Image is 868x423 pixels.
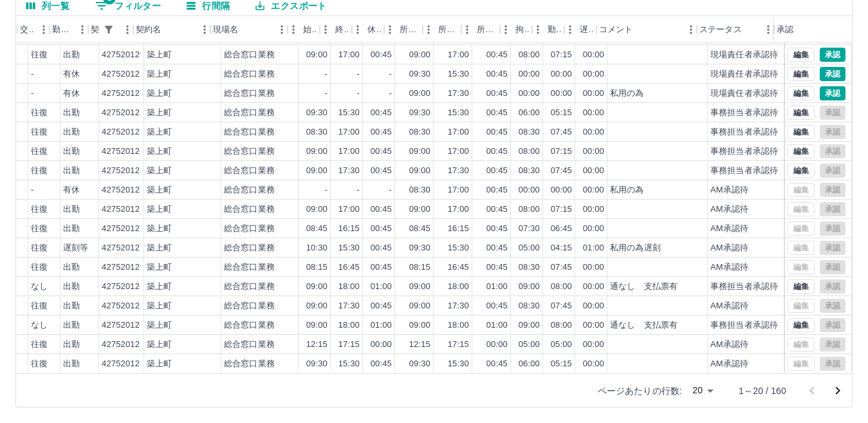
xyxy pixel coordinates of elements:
[338,261,360,274] div: 16:45
[306,165,328,177] div: 09:00
[788,318,815,332] button: 編集
[519,146,540,158] div: 08:00
[409,107,430,119] div: 09:30
[338,126,360,138] div: 17:00
[564,16,596,43] div: 遅刻等
[409,68,430,80] div: 09:30
[519,223,540,235] div: 07:30
[133,16,210,43] div: 契約名
[551,203,572,216] div: 07:15
[338,146,360,158] div: 17:00
[409,319,430,332] div: 09:00
[320,16,352,43] div: 終業
[63,242,88,254] div: 遅刻等
[63,261,80,274] div: 出勤
[448,107,469,119] div: 15:30
[306,107,328,119] div: 09:30
[63,184,80,196] div: 有休
[50,16,88,43] div: 勤務区分
[224,261,275,274] div: 総合窓口業務
[224,319,275,332] div: 総合窓口業務
[551,165,572,177] div: 07:45
[306,49,328,61] div: 09:00
[583,126,604,138] div: 00:00
[102,223,140,235] div: 42752012
[448,261,469,274] div: 16:45
[102,281,140,293] div: 42752012
[710,49,778,61] div: 現場責任者承認待
[448,88,469,100] div: 17:30
[400,16,420,43] div: 所定開始
[272,20,291,39] button: メニュー
[551,242,572,254] div: 04:15
[409,242,430,254] div: 09:30
[699,16,742,43] div: ステータス
[102,107,140,119] div: 42752012
[306,300,328,312] div: 09:00
[551,68,572,80] div: 00:00
[409,126,430,138] div: 08:30
[409,261,430,274] div: 08:15
[788,144,815,158] button: 編集
[710,281,778,293] div: 事務担当者承認待
[583,184,604,196] div: 00:00
[147,242,172,254] div: 築上町
[31,184,33,196] div: -
[20,16,34,43] div: 交通費
[423,16,461,43] div: 所定終業
[371,319,392,332] div: 01:00
[759,20,778,39] button: メニュー
[788,164,815,178] button: 編集
[486,88,508,100] div: 00:45
[409,339,430,351] div: 12:15
[306,146,328,158] div: 09:00
[519,107,540,119] div: 06:00
[486,203,508,216] div: 00:45
[486,319,508,332] div: 01:00
[338,49,360,61] div: 17:00
[224,184,275,196] div: 総合窓口業務
[147,300,172,312] div: 築上町
[788,86,815,100] button: 編集
[147,223,172,235] div: 築上町
[338,165,360,177] div: 17:30
[389,88,392,100] div: -
[306,261,328,274] div: 08:15
[102,184,140,196] div: 42752012
[371,242,392,254] div: 00:45
[384,16,423,43] div: 所定開始
[325,68,328,80] div: -
[486,261,508,274] div: 00:45
[583,88,604,100] div: 00:00
[338,242,360,254] div: 15:30
[224,223,275,235] div: 総合窓口業務
[147,203,172,216] div: 築上町
[147,107,172,119] div: 築上町
[486,107,508,119] div: 00:45
[224,49,275,61] div: 総合窓口業務
[371,146,392,158] div: 00:45
[448,126,469,138] div: 17:00
[519,49,540,61] div: 08:00
[583,49,604,61] div: 00:00
[710,184,748,196] div: AM承認待
[213,16,238,43] div: 現場名
[788,106,815,120] button: 編集
[583,203,604,216] div: 00:00
[551,300,572,312] div: 07:45
[788,279,815,294] button: 編集
[610,281,678,293] div: 通なし 支払票有
[409,88,430,100] div: 09:00
[583,281,604,293] div: 00:00
[338,203,360,216] div: 17:00
[31,223,48,235] div: 往復
[102,319,140,332] div: 42752012
[389,68,392,80] div: -
[224,339,275,351] div: 総合窓口業務
[147,281,172,293] div: 築上町
[409,223,430,235] div: 08:45
[147,126,172,138] div: 築上町
[610,242,661,254] div: 私用の為遅刻
[551,49,572,61] div: 07:15
[583,261,604,274] div: 00:00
